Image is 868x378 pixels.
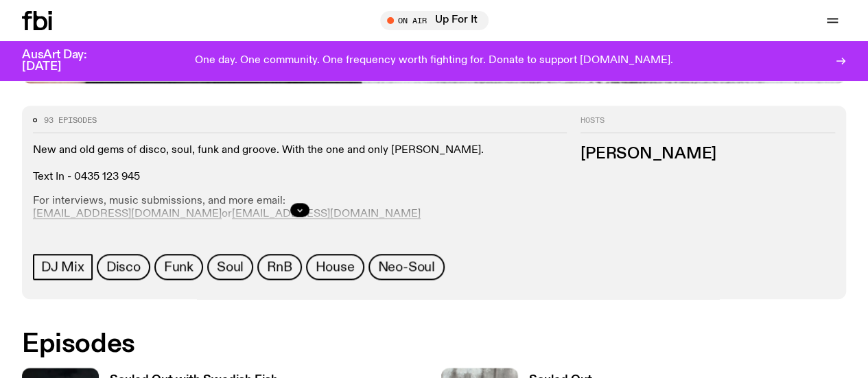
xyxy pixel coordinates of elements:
[580,147,835,162] h3: [PERSON_NAME]
[41,259,84,274] span: DJ Mix
[257,254,301,280] a: RnB
[22,49,110,73] h3: AusArt Day: [DATE]
[207,254,253,280] a: Soul
[154,254,203,280] a: Funk
[306,254,364,280] a: House
[22,332,567,357] h2: Episodes
[44,117,97,124] span: 93 episodes
[217,259,244,274] span: Soul
[97,254,150,280] a: Disco
[33,144,567,184] p: New and old gems of disco, soul, funk and groove. With the one and only [PERSON_NAME]. Text In - ...
[316,259,355,274] span: House
[195,55,673,67] p: One day. One community. One frequency worth fighting for. Donate to support [DOMAIN_NAME].
[164,259,193,274] span: Funk
[580,117,835,133] h2: Hosts
[33,254,93,280] a: DJ Mix
[378,259,435,274] span: Neo-Soul
[267,259,292,274] span: RnB
[368,254,445,280] a: Neo-Soul
[380,11,489,30] button: On AirUp For It
[106,259,141,274] span: Disco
